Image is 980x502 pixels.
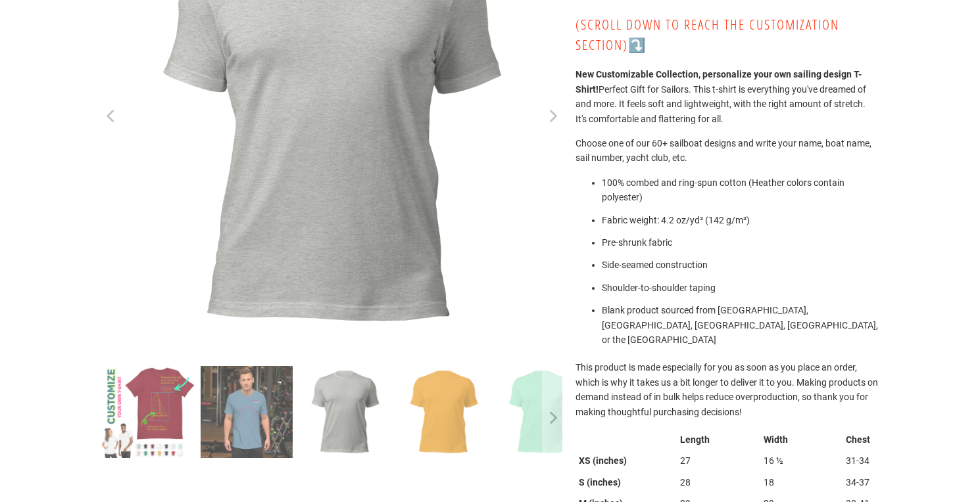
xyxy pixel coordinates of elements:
[602,303,878,347] li: Blank product sourced from [GEOGRAPHIC_DATA], [GEOGRAPHIC_DATA], [GEOGRAPHIC_DATA], [GEOGRAPHIC_D...
[602,281,878,295] li: Shoulder-to-shoulder taping
[398,366,490,458] img: Custom Sailing T-Shirt Team Cotton
[576,360,878,419] p: This product is made especially for you as soon as you place an order, which is why it takes us a...
[497,366,589,458] img: Custom Sailing T-Shirt Team Cotton
[760,450,843,471] td: 16 ½
[764,434,788,445] b: Width
[602,213,878,227] li: Fabric weight: 4.2 oz/yd² (142 g/m²)
[299,366,391,458] img: Custom Sailing T-Shirt Team Cotton
[579,477,621,488] strong: S (inches)
[680,434,710,445] strong: Length
[760,472,843,493] td: 18
[576,69,862,94] strong: New Customizable Collection, personalize your own sailing design T- Shirt!
[576,15,839,55] span: (Scroll down to reach the customization section)
[576,67,878,126] p: Perfect Gift for Sailors. This t-shirt is everything you've dreamed of and more. It feels soft an...
[201,366,293,458] img: Custom Sailing T-Shirt Team Cotton
[602,175,878,205] li: 100% combed and ring-spun cotton (Heather colors contain polyester)
[628,35,647,54] span: ⤵️
[102,366,194,458] img: Custom Sailing T-Shirt Team Cotton
[101,366,122,469] button: Previous
[576,136,878,166] p: Choose one of our 60+ sailboat designs and write your name, boat name, sail number, yacht club, etc.
[677,450,760,471] td: 27
[677,472,760,493] td: 28
[843,450,945,471] td: 31-34
[579,455,627,466] strong: XS (inches)
[843,472,945,493] td: 34-37
[602,258,878,272] li: Side-seamed construction
[846,434,870,445] b: Chest
[602,235,878,250] li: Pre-shrunk fabric
[542,366,563,469] button: Next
